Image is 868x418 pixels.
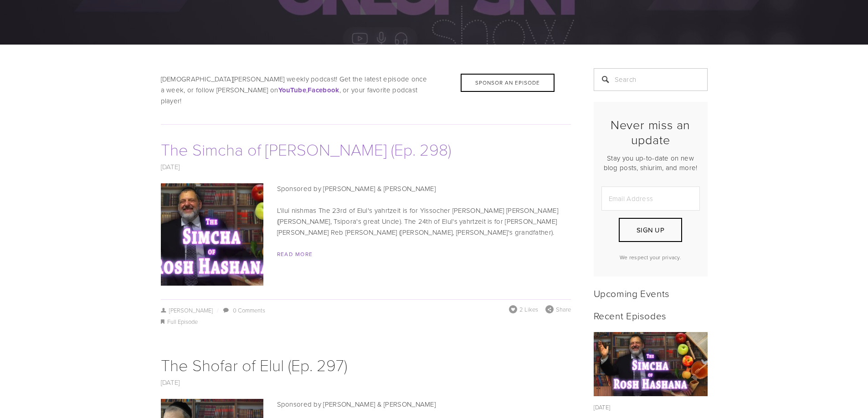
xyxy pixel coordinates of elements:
p: We respect your privacy. [601,253,700,261]
p: L'ilui nishmas The 23rd of Elul's yahrtzeit is for Yissocher [PERSON_NAME] [PERSON_NAME] ([PERSON... [161,205,571,238]
a: Read More [277,250,313,258]
a: YouTube [278,85,306,95]
span: Sign Up [637,225,664,235]
div: Share [545,305,571,313]
p: Stay you up-to-date on new blog posts, shiurim, and more! [601,153,700,172]
p: [DEMOGRAPHIC_DATA][PERSON_NAME] weekly podcast! Get the latest episode once a week, or follow [PE... [161,74,571,106]
h2: Upcoming Events [594,287,708,299]
a: The Shofar of Elul (Ep. 297) [161,353,347,376]
a: The Simcha of Rosh Hashana (Ep. 298) [594,332,708,396]
a: 0 Comments [233,306,265,314]
a: [PERSON_NAME] [161,306,213,314]
input: Search [594,68,708,91]
a: [DATE] [161,378,180,387]
span: 2 Likes [519,305,538,313]
h2: Recent Episodes [594,310,708,321]
time: [DATE] [594,403,611,411]
a: Full Episode [167,317,198,326]
p: Sponsored by [PERSON_NAME] & [PERSON_NAME] [161,183,571,194]
img: The Simcha of Rosh Hashana (Ep. 298) [593,332,708,396]
a: [DATE] [161,162,180,171]
p: Sponsored by [PERSON_NAME] & [PERSON_NAME] [161,399,571,410]
span: / [213,306,222,314]
div: Sponsor an Episode [461,74,555,92]
img: The Simcha of Rosh Hashana (Ep. 298) [121,183,303,286]
a: Facebook [308,85,339,95]
h2: Never miss an update [601,117,700,147]
button: Sign Up [619,218,682,242]
input: Email Address [601,186,700,211]
a: The Simcha of [PERSON_NAME] (Ep. 298) [161,138,451,160]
